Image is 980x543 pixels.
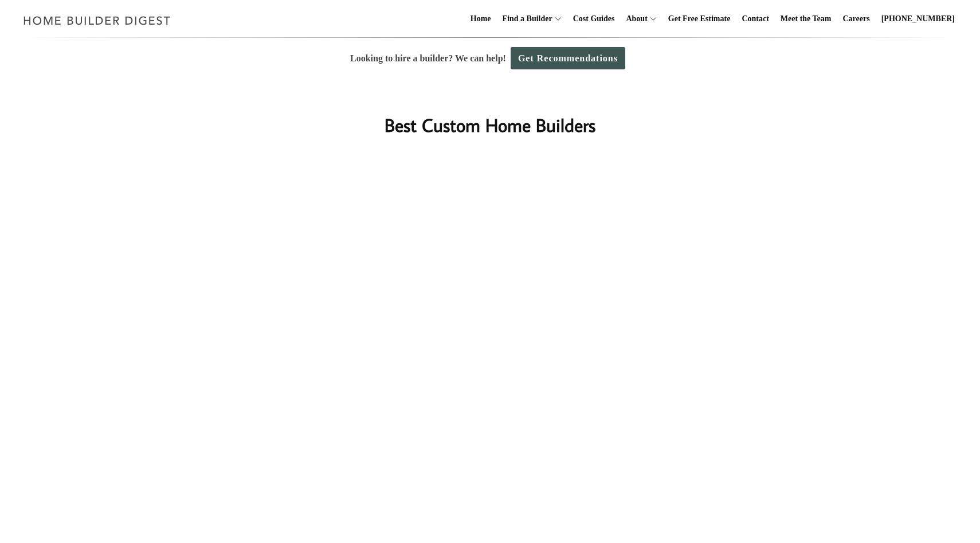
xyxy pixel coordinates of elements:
a: Careers [838,1,875,37]
h1: Best Custom Home Builders [261,111,719,139]
a: Get Recommendations [511,47,625,69]
img: Home Builder Digest [18,9,176,32]
a: Cost Guides [569,1,620,37]
a: [PHONE_NUMBER] [877,1,959,37]
a: Find a Builder [498,1,552,37]
a: Get Free Estimate [664,1,735,37]
a: Meet the Team [776,1,836,37]
a: Home [466,1,496,37]
a: About [621,1,647,37]
a: Contact [737,1,773,37]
